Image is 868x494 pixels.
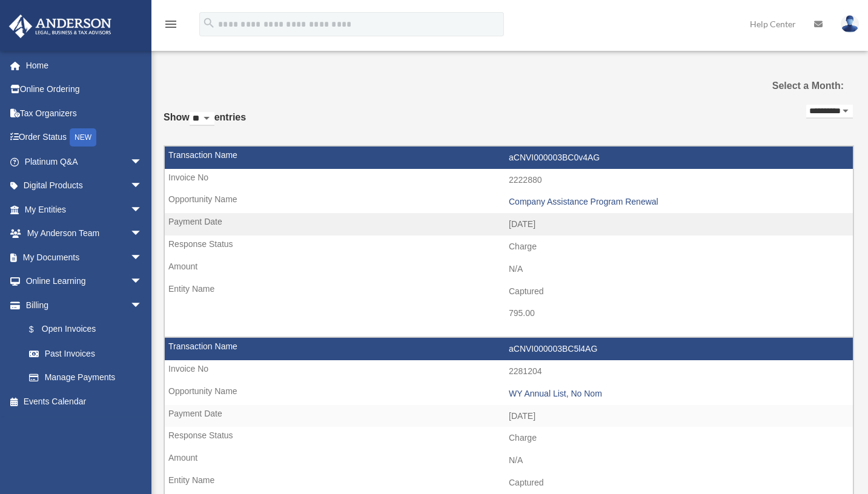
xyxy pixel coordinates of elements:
span: arrow_drop_down [130,293,154,318]
a: $Open Invoices [17,317,161,342]
td: Charge [165,427,853,450]
div: NEW [70,128,96,147]
span: arrow_drop_down [130,269,154,294]
a: Platinum Q&Aarrow_drop_down [8,150,161,174]
td: [DATE] [165,213,853,236]
a: Billingarrow_drop_down [8,293,161,317]
td: aCNVI000003BC0v4AG [165,147,853,170]
img: Anderson Advisors Platinum Portal [5,15,115,38]
a: Events Calendar [8,389,161,413]
td: 795.00 [165,302,853,325]
div: Company Assistance Program Renewal [509,197,847,207]
label: Show entries [164,109,246,138]
span: $ [36,322,42,337]
span: arrow_drop_down [130,150,154,174]
a: Tax Organizers [8,101,161,125]
a: Online Ordering [8,77,161,102]
a: menu [164,21,178,31]
select: Showentries [190,112,214,126]
span: arrow_drop_down [130,245,154,270]
label: Select a Month: [747,77,844,94]
a: Past Invoices [17,341,154,366]
span: arrow_drop_down [130,197,154,222]
td: N/A [165,258,853,281]
td: Charge [165,235,853,259]
td: 2281204 [165,360,853,383]
span: arrow_drop_down [130,174,154,199]
td: aCNVI000003BC5l4AG [165,338,853,361]
td: N/A [165,449,853,472]
a: Home [8,53,161,77]
a: My Anderson Teamarrow_drop_down [8,222,161,246]
a: Manage Payments [17,366,161,390]
a: My Documentsarrow_drop_down [8,245,161,269]
a: Online Learningarrow_drop_down [8,269,161,294]
a: My Entitiesarrow_drop_down [8,197,161,222]
td: 2222880 [165,169,853,192]
a: Order StatusNEW [8,125,161,150]
div: WY Annual List, No Nom [509,389,847,399]
i: search [202,16,216,30]
img: User Pic [841,15,859,33]
i: menu [164,17,178,31]
a: Digital Productsarrow_drop_down [8,174,161,198]
td: Captured [165,280,853,303]
td: [DATE] [165,405,853,428]
span: arrow_drop_down [130,222,154,246]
